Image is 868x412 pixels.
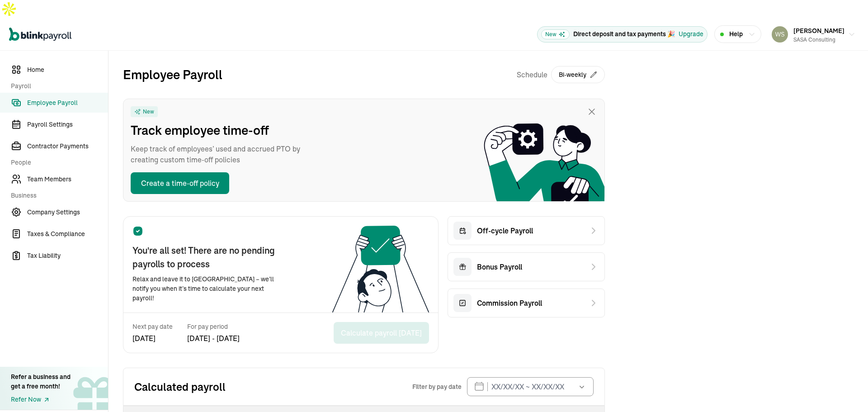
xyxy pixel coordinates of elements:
div: Refer a business and get a free month! [11,372,71,391]
input: XX/XX/XX ~ XX/XX/XX [467,377,594,396]
button: Upgrade [679,29,703,39]
span: Tax Liability [27,251,108,260]
span: Bonus Payroll [477,261,522,272]
div: SASA Consulting [793,36,844,44]
h2: Employee Payroll [123,65,222,84]
span: Off-cycle Payroll [477,225,533,236]
button: Calculate payroll [DATE] [334,322,429,344]
span: People [11,158,103,167]
span: Employee Payroll [27,98,108,108]
span: You're all set! There are no pending payrolls to process [132,244,286,271]
nav: Global [9,21,71,47]
a: Refer Now [11,395,71,404]
button: Bi-weekly [551,66,605,83]
span: Next pay date [132,322,173,331]
p: Direct deposit and tax payments 🎉 [573,29,675,39]
span: Payroll [11,81,103,91]
span: Relax and leave it to [GEOGRAPHIC_DATA] – we’ll notify you when it’s time to calculate your next ... [132,275,286,303]
span: Home [27,65,108,75]
span: Commission Payroll [477,298,542,308]
span: Company Settings [27,208,108,217]
span: Payroll Settings [27,120,108,129]
iframe: Chat Widget [823,369,868,412]
span: Business [11,191,103,200]
span: [DATE] - [DATE] [187,333,240,344]
span: Team Members [27,175,108,184]
span: Taxes & Compliance [27,229,108,239]
span: Keep track of employees’ used and accrued PTO by creating custom time-off policies [131,143,311,165]
span: [PERSON_NAME] [793,27,844,35]
span: [DATE] [132,333,173,344]
span: Contractor Payments [27,142,108,151]
span: Track employee time-off [131,121,311,140]
span: New [143,108,154,115]
span: For pay period [187,322,240,331]
span: New [541,29,570,39]
button: [PERSON_NAME]SASA Consulting [768,23,859,46]
h2: Calculated payroll [134,379,412,394]
span: Filter by pay date [412,382,462,391]
button: Create a time-off policy [131,172,229,194]
div: Schedule [517,65,605,84]
span: Help [729,29,743,39]
button: Help [714,25,761,43]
